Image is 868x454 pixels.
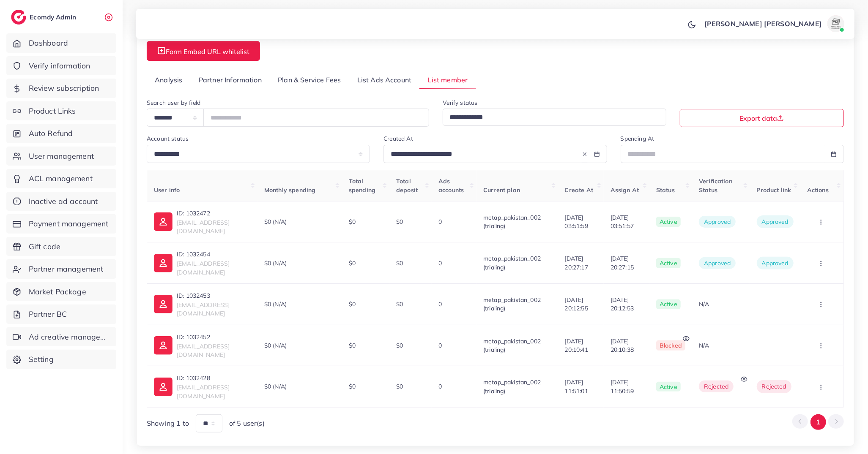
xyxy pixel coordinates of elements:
a: Review subscription [6,79,116,98]
a: List Ads Account [349,71,420,89]
span: [EMAIL_ADDRESS][DOMAIN_NAME] [177,219,230,235]
img: logo [11,10,26,24]
input: Search for option [446,111,655,124]
button: Form Embed URL whitelist [147,41,260,61]
span: $0 [349,218,356,226]
span: 0 [438,300,442,308]
span: metap_pakistan_002 (trialing) [483,296,541,312]
p: ID: 1032453 [177,291,251,301]
span: Assign At [611,186,639,194]
p: ID: 1032428 [177,373,251,383]
img: ic-user-info.36bf1079.svg [154,378,173,396]
span: $0 [396,218,403,226]
a: List member [419,71,476,89]
span: metap_pakistan_002 (trialing) [483,378,541,394]
span: blocked [656,340,685,351]
div: Search for option [443,109,666,126]
ul: Pagination [792,414,844,430]
span: [DATE] 20:10:38 [611,337,643,354]
span: [DATE] 03:51:57 [611,213,643,231]
span: $0 (N/A) [264,217,287,226]
span: Market Package [29,286,86,297]
span: Total spending [349,177,375,193]
span: [DATE] 20:12:53 [611,296,643,313]
span: $0 [396,383,403,390]
span: $0 [349,342,356,349]
span: $0 [349,259,356,267]
span: Showing 1 to [147,419,189,428]
span: Dashboard [29,38,68,49]
a: Partner management [6,259,116,279]
span: Current plan [483,186,520,194]
span: Ad creative management [29,332,110,343]
span: of 5 user(s) [229,419,265,428]
a: Payment management [6,214,116,234]
span: [EMAIL_ADDRESS][DOMAIN_NAME] [177,301,230,317]
label: Created At [383,134,413,143]
span: Total deposit [396,177,418,193]
span: approved [699,216,736,228]
span: [EMAIL_ADDRESS][DOMAIN_NAME] [177,260,230,276]
span: $0 [396,342,403,349]
span: N/A [699,300,709,308]
span: Status [656,186,675,194]
a: Partner Information [191,71,270,89]
span: Partner BC [29,309,67,320]
a: Product Links [6,101,116,121]
label: Account status [147,134,189,143]
a: logoEcomdy Admin [11,10,78,24]
p: ID: 1032472 [177,208,251,218]
span: Product link [757,186,791,194]
span: Rejected [762,383,786,390]
a: Analysis [147,71,191,89]
span: Verification Status [699,177,732,193]
span: $0 [349,383,356,390]
span: Auto Refund [29,128,73,139]
button: Export data [680,109,844,127]
span: [DATE] 20:27:15 [611,254,643,272]
span: rejected [699,381,734,392]
a: Partner BC [6,304,116,324]
img: ic-user-info.36bf1079.svg [154,336,173,355]
label: Search user by field [147,98,200,107]
span: Payment management [29,218,109,229]
span: User info [154,186,180,194]
span: active [656,299,681,310]
label: Spending At [621,134,654,143]
a: Dashboard [6,33,116,53]
p: [PERSON_NAME] [PERSON_NAME] [704,19,822,29]
span: [DATE] 20:12:55 [565,296,597,313]
span: active [656,382,681,392]
a: Setting [6,350,116,369]
span: Approved [762,259,789,267]
span: Create At [565,186,593,194]
span: active [656,258,681,268]
span: [EMAIL_ADDRESS][DOMAIN_NAME] [177,343,230,359]
span: $0 [349,300,356,308]
span: $0 (N/A) [264,341,287,350]
a: Gift code [6,237,116,256]
img: ic-user-info.36bf1079.svg [154,212,173,231]
a: Auto Refund [6,124,116,143]
span: Approved [762,218,789,226]
span: Setting [29,354,54,365]
span: Review subscription [29,83,99,94]
span: Product Links [29,106,76,117]
a: Verify information [6,56,116,76]
span: [DATE] 03:51:59 [565,213,597,231]
span: metap_pakistan_002 (trialing) [483,337,541,353]
span: User management [29,151,94,162]
span: Export data [739,115,784,122]
span: Ads accounts [438,177,464,193]
a: User management [6,147,116,166]
span: Verify information [29,60,90,71]
a: [PERSON_NAME] [PERSON_NAME]avatar [700,15,848,32]
a: Inactive ad account [6,192,116,211]
p: ID: 1032454 [177,249,251,259]
span: [DATE] 20:10:41 [565,337,597,354]
a: ACL management [6,169,116,188]
span: $0 [396,259,403,267]
span: Actions [807,186,829,194]
button: Go to page 1 [810,414,826,430]
span: $0 (N/A) [264,382,287,391]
